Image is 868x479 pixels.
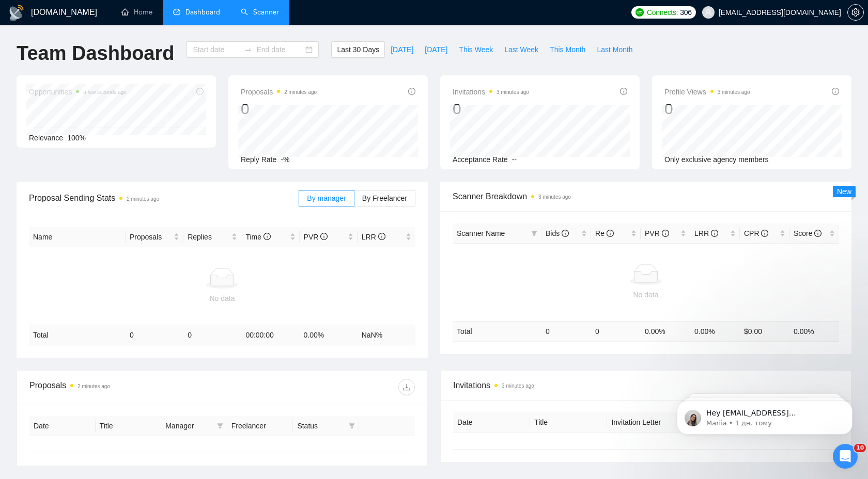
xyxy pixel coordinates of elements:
[29,134,63,142] span: Relevance
[165,420,213,432] span: Manager
[391,44,413,55] span: [DATE]
[281,155,289,164] span: -%
[647,7,678,18] span: Connects:
[453,190,839,203] span: Scanner Breakdown
[541,321,591,341] td: 0
[607,230,614,237] span: info-circle
[837,187,851,196] span: New
[337,44,379,55] span: Last 30 Days
[636,8,644,17] img: upwork-logo.png
[349,423,355,429] span: filter
[241,86,317,98] span: Proposals
[694,229,718,237] span: LRR
[854,444,866,452] span: 10
[193,44,240,55] input: Start date
[680,7,691,18] span: 306
[661,379,868,451] iframe: Intercom notifications повідомлення
[263,233,271,240] span: info-circle
[453,86,529,98] span: Invitations
[419,41,453,58] button: [DATE]
[362,233,385,241] span: LRR
[347,418,357,434] span: filter
[378,233,385,240] span: info-circle
[245,233,270,241] span: Time
[241,8,279,17] a: searchScanner
[244,45,252,54] span: swap-right
[607,412,684,433] th: Invitation Letter
[297,420,345,432] span: Status
[320,233,328,240] span: info-circle
[300,325,358,345] td: 0.00 %
[217,423,223,429] span: filter
[96,416,162,436] th: Title
[814,230,822,237] span: info-circle
[127,196,159,202] time: 2 minutes ago
[17,41,174,66] h1: Team Dashboard
[662,230,669,237] span: info-circle
[241,325,299,345] td: 00:00:00
[183,227,241,247] th: Replies
[664,155,769,164] span: Only exclusive agency members
[8,5,25,21] img: logo
[227,416,293,436] th: Freelancer
[385,41,419,58] button: [DATE]
[497,89,529,95] time: 3 minutes ago
[847,4,864,21] button: setting
[362,194,407,202] span: By Freelancer
[126,325,183,345] td: 0
[711,230,718,237] span: info-circle
[358,325,415,345] td: NaN %
[29,379,222,395] div: Proposals
[641,321,690,341] td: 0.00 %
[562,230,569,237] span: info-circle
[29,227,126,247] th: Name
[761,230,768,237] span: info-circle
[121,8,152,17] a: homeHome
[847,8,864,17] a: setting
[453,321,541,341] td: Total
[453,412,530,433] th: Date
[398,379,415,395] button: download
[502,383,534,389] time: 3 minutes ago
[538,194,571,200] time: 3 minutes ago
[504,44,538,55] span: Last Week
[331,41,385,58] button: Last 30 Days
[241,99,317,119] div: 0
[185,8,220,17] span: Dashboard
[29,191,299,204] span: Proposal Sending Stats
[425,44,447,55] span: [DATE]
[591,41,638,58] button: Last Month
[595,229,614,237] span: Re
[848,8,863,17] span: setting
[399,383,414,391] span: download
[664,99,750,119] div: 0
[457,229,505,237] span: Scanner Name
[457,289,835,300] div: No data
[183,325,241,345] td: 0
[67,134,86,142] span: 100%
[664,86,750,98] span: Profile Views
[718,89,750,95] time: 3 minutes ago
[241,155,276,164] span: Reply Rate
[833,444,858,469] iframe: Intercom live chat
[453,155,508,164] span: Acceptance Rate
[620,88,627,95] span: info-circle
[453,379,839,392] span: Invitations
[529,226,539,241] span: filter
[244,45,252,54] span: to
[284,89,317,95] time: 2 minutes ago
[29,325,126,345] td: Total
[789,321,839,341] td: 0.00 %
[453,41,499,58] button: This Week
[512,155,517,164] span: --
[597,44,632,55] span: Last Month
[591,321,641,341] td: 0
[126,227,183,247] th: Proposals
[161,416,227,436] th: Manager
[408,88,415,95] span: info-circle
[459,44,493,55] span: This Week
